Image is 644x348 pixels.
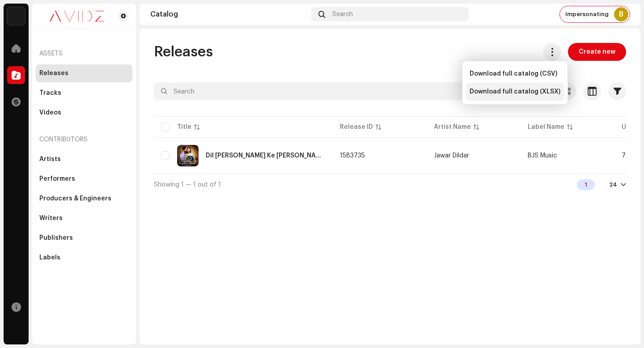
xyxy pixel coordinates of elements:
[39,215,63,222] div: Writers
[340,153,365,159] span: 1583735
[614,7,628,21] div: B
[39,175,75,182] div: Performers
[609,181,617,188] div: 24
[7,7,25,25] img: 10d72f0b-d06a-424f-aeaa-9c9f537e57b6
[579,43,615,61] span: Create new
[340,123,373,132] div: Release ID
[434,123,471,132] div: Artist Name
[434,153,513,159] span: Jawar Dildar
[150,11,308,18] div: Catalog
[332,11,353,18] span: Search
[36,249,132,267] re-m-nav-item: Labels
[36,190,132,208] re-m-nav-item: Producers & Engineers
[39,11,114,21] img: 0c631eef-60b6-411a-a233-6856366a70de
[154,82,533,100] input: Search
[36,229,132,247] re-m-nav-item: Publishers
[39,70,68,77] div: Releases
[434,153,469,159] div: Jawar Dildar
[177,123,191,132] div: Title
[39,195,111,202] div: Producers & Engineers
[36,129,132,150] re-a-nav-header: Contributors
[36,84,132,102] re-m-nav-item: Tracks
[577,179,595,190] div: 1
[36,209,132,227] re-m-nav-item: Writers
[470,70,557,77] span: Download full catalog (CSV)
[154,182,221,188] span: Showing 1 — 1 out of 1
[39,89,61,97] div: Tracks
[36,150,132,168] re-m-nav-item: Artists
[39,156,61,163] div: Artists
[36,64,132,82] re-m-nav-item: Releases
[36,104,132,122] re-m-nav-item: Videos
[206,153,326,159] div: Dil Tod Ke Jane Wale
[39,109,61,116] div: Videos
[36,43,132,64] re-a-nav-header: Assets
[177,145,199,166] img: b8c00d7e-6a53-4a78-b470-0f7ccf8bff0a
[565,11,609,18] span: Impersonating
[36,170,132,188] re-m-nav-item: Performers
[39,254,60,261] div: Labels
[528,123,564,132] div: Label Name
[528,153,557,159] span: BJS Music
[568,43,626,61] button: Create new
[39,234,73,242] div: Publishers
[470,88,560,95] span: Download full catalog (XLSX)
[154,43,213,61] span: Releases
